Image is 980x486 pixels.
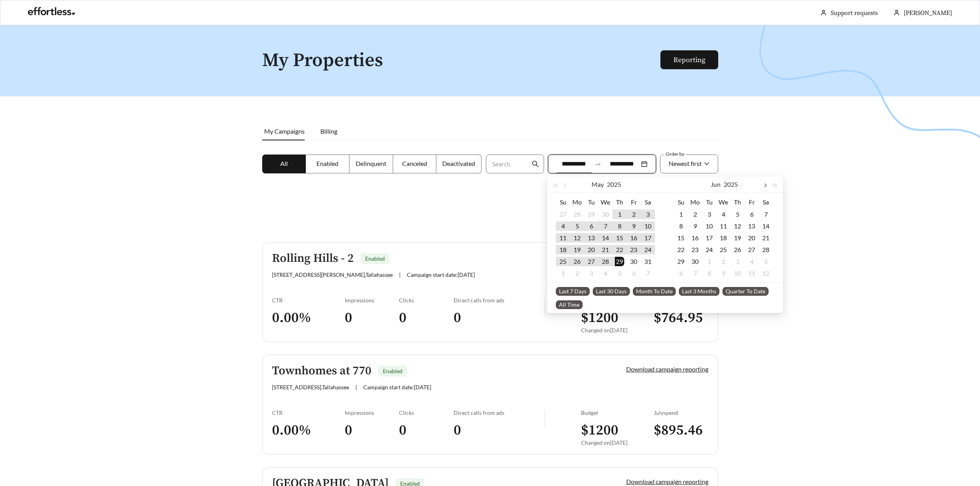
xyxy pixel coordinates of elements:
div: 4 [719,210,728,219]
div: July spend [654,409,708,416]
div: Changed on [DATE] [581,327,654,333]
td: 2025-05-23 [627,244,641,256]
th: Su [674,196,688,208]
span: Campaign start date: [DATE] [363,384,431,390]
td: 2025-05-03 [641,208,655,220]
td: 2025-06-17 [702,232,716,244]
td: 2025-05-31 [641,256,655,267]
div: 14 [761,221,770,231]
a: Download campaign reporting [626,478,708,485]
span: Enabled [316,160,338,167]
td: 2025-06-06 [745,208,759,220]
div: Impressions [345,409,399,416]
div: 13 [587,233,596,243]
div: 3 [733,257,742,266]
td: 2025-05-07 [598,220,612,232]
td: 2025-06-11 [716,220,730,232]
td: 2025-06-13 [745,220,759,232]
td: 2025-06-22 [674,244,688,256]
td: 2025-04-28 [570,208,584,220]
div: 6 [676,269,686,278]
th: We [716,196,730,208]
div: 26 [572,257,582,266]
td: 2025-04-27 [556,208,570,220]
td: 2025-06-15 [674,232,688,244]
div: 28 [601,257,610,266]
td: 2025-06-18 [716,232,730,244]
div: 7 [601,221,610,231]
div: 15 [615,233,624,243]
div: 4 [558,221,568,231]
td: 2025-05-08 [612,220,627,232]
div: Clicks [399,409,454,416]
div: 10 [733,269,742,278]
div: 27 [558,210,568,219]
td: 2025-06-01 [674,208,688,220]
h3: 0 [399,309,454,327]
h3: 0 [399,422,454,439]
div: 16 [690,233,700,243]
div: 10 [643,221,653,231]
h1: My Properties [262,50,661,71]
span: All [280,160,288,167]
td: 2025-06-07 [759,208,773,220]
img: line [544,409,545,428]
span: [PERSON_NAME] [904,9,952,17]
td: 2025-06-25 [716,244,730,256]
td: 2025-06-21 [759,232,773,244]
div: 17 [704,233,714,243]
td: 2025-05-25 [556,256,570,267]
td: 2025-06-23 [688,244,702,256]
td: 2025-05-15 [612,232,627,244]
img: line [544,297,545,316]
div: 11 [747,269,756,278]
div: 4 [601,269,610,278]
span: [STREET_ADDRESS][PERSON_NAME] , Tallahassee [272,271,393,278]
td: 2025-07-01 [702,256,716,267]
h3: 0 [454,309,544,327]
td: 2025-05-26 [570,256,584,267]
div: Direct calls from ads [454,409,544,416]
span: Enabled [365,255,385,262]
td: 2025-05-10 [641,220,655,232]
div: 12 [733,221,742,231]
h5: Townhomes at 770 [272,364,371,377]
div: 2 [690,210,700,219]
span: Newest first [669,160,702,167]
div: 26 [733,245,742,254]
td: 2025-06-19 [730,232,745,244]
td: 2025-06-06 [627,267,641,279]
td: 2025-05-09 [627,220,641,232]
td: 2025-05-06 [584,220,598,232]
span: [STREET_ADDRESS] , Tallahassee [272,384,349,390]
div: 6 [587,221,596,231]
a: Townhomes at 770Enabled[STREET_ADDRESS],Tallahassee|Campaign start date:[DATE]Download campaign r... [262,355,718,455]
div: CTR [272,297,345,304]
td: 2025-06-27 [745,244,759,256]
th: Th [730,196,745,208]
div: 16 [629,233,638,243]
td: 2025-05-17 [641,232,655,244]
span: Campaign start date: [DATE] [407,271,475,278]
div: 3 [643,210,653,219]
span: Last 3 Months [679,287,719,296]
td: 2025-05-24 [641,244,655,256]
div: 18 [558,245,568,254]
div: 24 [643,245,653,254]
div: 9 [719,269,728,278]
div: CTR [272,409,345,416]
div: 22 [676,245,686,254]
div: 5 [615,269,624,278]
th: Mo [570,196,584,208]
div: 1 [615,210,624,219]
div: 1 [704,257,714,266]
td: 2025-07-09 [716,267,730,279]
td: 2025-05-01 [612,208,627,220]
div: 21 [601,245,610,254]
button: Jun [711,177,721,192]
td: 2025-05-21 [598,244,612,256]
td: 2025-04-30 [598,208,612,220]
span: Last 30 Days [593,287,630,296]
h3: 0 [345,422,399,439]
div: 1 [558,269,568,278]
